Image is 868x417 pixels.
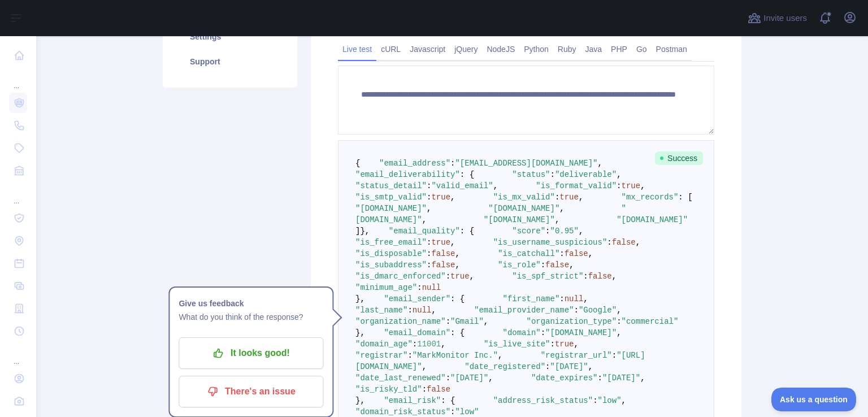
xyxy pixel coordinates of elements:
span: "[DATE]" [602,373,640,383]
a: Go [632,40,652,58]
a: Javascript [405,40,450,58]
span: , [569,260,574,270]
span: : [446,317,450,326]
span: "email_address" [379,159,450,168]
span: "is_free_email" [355,238,427,247]
span: : [417,283,422,292]
a: Ruby [553,40,581,58]
iframe: Toggle Customer Support [771,388,857,411]
span: false [431,260,455,270]
span: , [574,340,579,349]
span: : [450,159,455,168]
span: "date_registered" [465,362,545,371]
span: : [450,407,455,416]
span: : [612,351,617,360]
span: "is_spf_strict" [512,272,583,281]
span: "is_smtp_valid" [355,193,427,202]
span: : [427,249,431,258]
h1: Give us feedback [179,297,323,310]
span: : [541,260,545,270]
span: }, [360,227,370,236]
span: "is_username_suspicious" [493,238,607,247]
div: ... [9,68,27,90]
span: , [617,306,621,315]
span: : [550,170,555,179]
span: : [446,373,450,383]
span: "is_catchall" [498,249,559,258]
span: "score" [512,227,545,236]
span: , [617,328,621,337]
span: , [622,396,626,405]
span: ] [355,227,360,236]
span: "registrar" [355,351,407,360]
span: : [617,317,621,326]
span: : [545,362,550,371]
span: "minimum_age" [355,283,417,292]
span: "organization_name" [355,317,446,326]
span: }, [355,328,365,337]
span: : { [450,294,465,303]
span: : [545,227,550,236]
span: , [636,238,640,247]
span: : { [460,227,474,236]
span: "email_deliverability" [355,170,460,179]
span: , [427,204,431,213]
span: , [493,181,498,190]
span: : [407,351,412,360]
span: "[DATE]" [550,362,588,371]
span: : [617,181,621,190]
span: "[DOMAIN_NAME]" [488,204,559,213]
a: NodeJS [482,40,519,58]
a: jQuery [450,40,482,58]
span: : [427,260,431,270]
span: , [612,272,617,281]
span: , [484,317,488,326]
span: "mx_records" [622,193,679,202]
span: true [431,193,450,202]
span: null [565,294,584,303]
span: , [555,215,559,224]
span: , [588,249,593,258]
span: : [550,340,555,349]
span: "date_last_renewed" [355,373,446,383]
span: : [574,306,579,315]
span: "is_role" [498,260,541,270]
span: "deliverable" [555,170,617,179]
span: "is_subaddress" [355,260,427,270]
span: : [607,238,611,247]
a: PHP [606,40,632,58]
div: ... [9,183,27,206]
span: "first_name" [502,294,559,303]
span: false [431,249,455,258]
span: : { [450,328,465,337]
span: , [470,272,474,281]
span: "is_risky_tld" [355,385,422,394]
span: : [ [678,193,692,202]
span: "status" [512,170,550,179]
a: Live test [338,40,376,58]
span: , [422,362,427,371]
span: : { [460,170,474,179]
span: false [612,238,636,247]
span: "organization_type" [526,317,617,326]
span: "domain_age" [355,340,413,349]
span: "[DOMAIN_NAME]" [355,204,427,213]
span: null [422,283,441,292]
span: "is_live_site" [484,340,550,349]
span: , [640,181,645,190]
span: "is_disposable" [355,249,427,258]
span: , [498,351,502,360]
span: : [559,249,564,258]
span: , [598,159,602,168]
span: "email_domain" [384,328,450,337]
button: Invite users [745,9,809,27]
span: false [588,272,612,281]
a: Support [176,49,284,74]
span: "[DOMAIN_NAME]" [355,204,626,224]
span: true [622,181,641,190]
span: , [455,260,459,270]
span: "Gmail" [450,317,484,326]
span: false [545,260,569,270]
p: It looks good! [187,344,315,363]
div: ... [9,344,27,366]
